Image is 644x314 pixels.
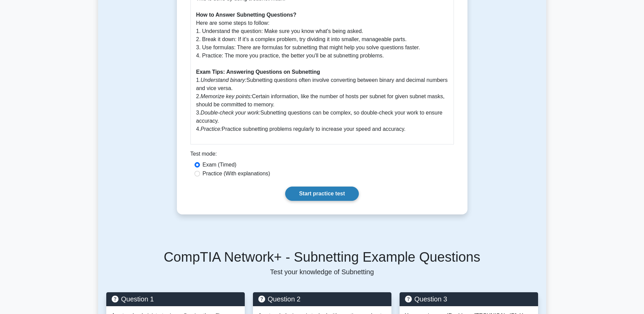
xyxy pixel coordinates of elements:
[203,170,270,178] label: Practice (With explanations)
[106,249,538,265] h5: CompTIA Network+ - Subnetting Example Questions
[285,187,359,201] a: Start practice test
[201,77,246,83] i: Understand binary:
[405,295,533,303] h5: Question 3
[201,93,252,99] i: Memorize key points:
[201,110,260,116] i: Double-check your work:
[196,12,296,18] b: How to Answer Subnetting Questions?
[106,268,538,276] p: Test your knowledge of Subnetting
[112,295,239,303] h5: Question 1
[201,126,222,132] i: Practice:
[203,161,237,169] label: Exam (Timed)
[196,69,320,75] b: Exam Tips: Answering Questions on Subnetting
[258,295,386,303] h5: Question 2
[190,150,454,161] div: Test mode:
